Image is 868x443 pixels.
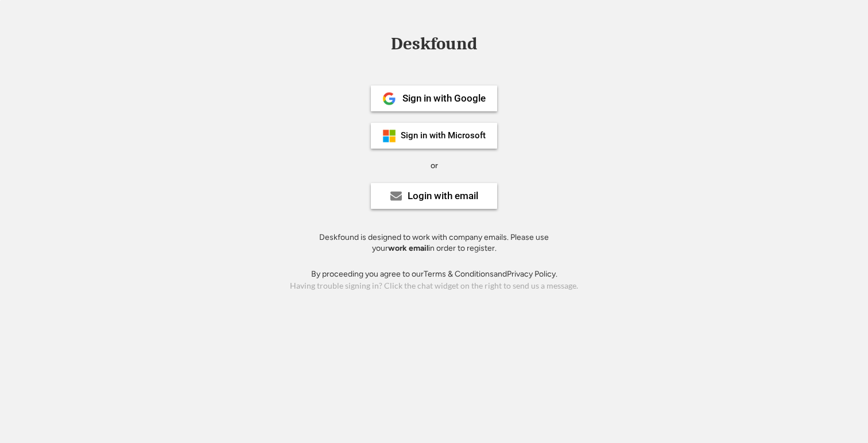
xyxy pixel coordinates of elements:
a: Privacy Policy. [507,269,557,279]
div: Deskfound [385,35,483,53]
strong: work email [388,243,428,253]
div: Deskfound is designed to work with company emails. Please use your in order to register. [305,232,563,254]
a: Terms & Conditions [424,269,494,279]
img: ms-symbollockup_mssymbol_19.png [382,129,396,143]
div: or [431,160,438,172]
div: Login with email [408,191,478,201]
div: Sign in with Google [402,94,486,103]
div: By proceeding you agree to our and [311,269,557,280]
img: 1024px-Google__G__Logo.svg.png [382,92,396,106]
div: Sign in with Microsoft [401,131,486,140]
